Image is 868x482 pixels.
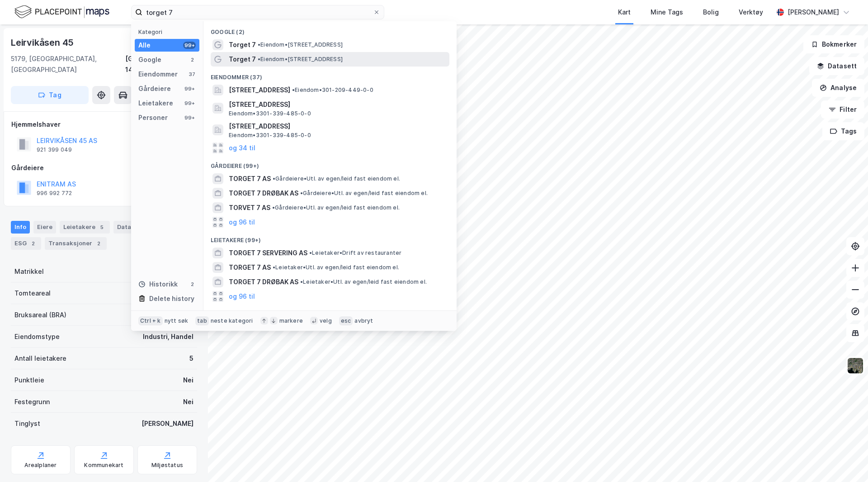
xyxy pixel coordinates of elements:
span: • [300,278,303,285]
div: Gårdeiere (99+) [203,155,457,172]
div: Antall leietakere [14,353,66,364]
div: Mine Tags [651,7,683,18]
button: og 96 til [229,217,255,228]
div: Eiendomstype [14,331,60,342]
div: 99+ [183,85,196,92]
div: markere [279,317,303,325]
div: Eiere [33,221,56,234]
span: Eiendom • 3301-339-485-0-0 [229,110,311,117]
span: Leietaker • Utl. av egen/leid fast eiendom el. [300,278,427,286]
div: [PERSON_NAME] [788,7,839,18]
span: Leietaker • Utl. av egen/leid fast eiendom el. [273,264,399,271]
div: [GEOGRAPHIC_DATA], 140/156 [125,53,197,75]
div: Info [11,221,30,234]
div: 5179, [GEOGRAPHIC_DATA], [GEOGRAPHIC_DATA] [11,53,125,75]
button: og 96 til [229,291,255,302]
span: Torget 7 [229,39,256,50]
div: Nei [183,375,193,386]
div: nytt søk [165,317,189,325]
div: Hjemmelshaver [11,119,197,130]
span: [STREET_ADDRESS] [229,99,446,110]
div: Tomteareal [14,288,51,299]
span: Gårdeiere • Utl. av egen/leid fast eiendom el. [273,175,400,182]
div: Personer (99+) [203,304,457,320]
button: Analyse [812,79,864,97]
img: logo.f888ab2527a4732fd821a326f86c7f29.svg [14,4,109,20]
span: Eiendom • [STREET_ADDRESS] [258,41,343,48]
span: [STREET_ADDRESS] [229,121,446,132]
div: Verktøy [739,7,763,18]
button: Datasett [809,57,864,75]
div: Tinglyst [14,418,40,429]
span: [STREET_ADDRESS] [229,85,290,95]
span: • [273,175,275,182]
div: Alle [138,40,151,51]
span: • [300,190,303,196]
span: Eiendom • 3301-339-485-0-0 [229,132,311,139]
div: ESG [11,237,41,250]
div: Festegrunn [14,396,50,407]
div: Delete history [149,293,194,304]
div: Bolig [703,7,719,18]
div: Leietakere [60,221,110,234]
span: TORGET 7 SERVERING AS [229,248,307,258]
div: Nei [183,396,193,407]
span: Eiendom • 301-209-449-0-0 [292,86,373,94]
div: Gårdeiere [138,83,171,94]
div: Kontrollprogram for chat [823,439,868,482]
button: Tag [11,86,89,104]
div: Google [138,54,161,65]
div: tab [195,316,209,325]
div: Leietakere (99+) [203,229,457,246]
img: 9k= [847,357,864,374]
span: TORGET 7 AS [229,173,271,184]
div: Leietakere [138,98,173,109]
span: • [258,56,260,62]
div: 2 [189,56,196,63]
span: TORGET 7 DRØBAK AS [229,277,298,287]
span: Eiendom • [STREET_ADDRESS] [258,56,343,63]
span: • [258,41,260,48]
span: TORGET 7 AS [229,262,271,273]
div: Punktleie [14,375,44,386]
div: Gårdeiere [11,162,197,173]
div: 996 992 772 [37,190,72,197]
span: TORGET 7 DRØBAK AS [229,188,298,199]
div: 921 399 049 [37,146,72,153]
div: Kategori [138,29,199,35]
span: Gårdeiere • Utl. av egen/leid fast eiendom el. [300,190,428,197]
div: Leirvikåsen 45 [11,35,75,50]
div: Industri, Handel [143,331,193,342]
div: Eiendommer [138,69,178,80]
div: 2 [189,281,196,288]
div: Kart [618,7,631,18]
div: Datasett [113,221,147,234]
div: Transaksjoner [45,237,107,250]
div: Arealplaner [24,462,57,469]
div: velg [320,317,332,325]
span: TORVET 7 AS [229,202,270,213]
div: 99+ [183,42,196,49]
div: Eiendommer (37) [203,67,457,83]
div: neste kategori [211,317,253,325]
div: Bruksareal (BRA) [14,310,66,320]
div: 99+ [183,114,196,121]
div: 99+ [183,100,196,107]
div: Ctrl + k [138,316,163,325]
div: avbryt [354,317,373,325]
span: Torget 7 [229,54,256,65]
button: og 34 til [229,143,255,153]
iframe: Chat Widget [823,439,868,482]
button: Filter [821,100,864,119]
div: [PERSON_NAME] [142,418,193,429]
span: Leietaker • Drift av restauranter [309,249,401,257]
div: Historikk [138,279,178,290]
div: 37 [189,71,196,78]
div: Kommunekart [84,462,123,469]
span: • [309,249,312,256]
div: Personer [138,112,168,123]
span: • [273,264,275,271]
input: Søk på adresse, matrikkel, gårdeiere, leietakere eller personer [142,5,373,19]
div: 2 [28,239,38,248]
span: • [272,204,275,211]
